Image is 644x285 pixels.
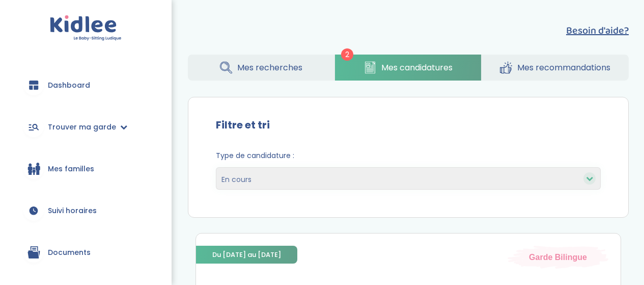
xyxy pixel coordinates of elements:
[335,55,482,81] a: Mes candidatures
[48,205,97,216] span: Suivi horaires
[50,15,122,41] img: logo.svg
[566,23,629,38] button: Besoin d'aide?
[216,117,270,133] label: Filtre et tri
[237,61,302,74] span: Mes recherches
[15,109,156,145] a: Trouver ma garde
[196,246,297,264] span: Du [DATE] au [DATE]
[15,150,156,187] a: Mes familles
[15,192,156,229] a: Suivi horaires
[188,55,334,81] a: Mes recherches
[15,67,156,103] a: Dashboard
[15,234,156,271] a: Documents
[381,61,453,74] span: Mes candidatures
[48,247,91,258] span: Documents
[482,55,629,81] a: Mes recommandations
[341,48,353,61] span: 2
[48,122,116,133] span: Trouver ma garde
[48,164,94,174] span: Mes familles
[48,80,90,91] span: Dashboard
[529,251,587,263] span: Garde Bilingue
[216,150,601,161] span: Type de candidature :
[517,61,610,74] span: Mes recommandations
